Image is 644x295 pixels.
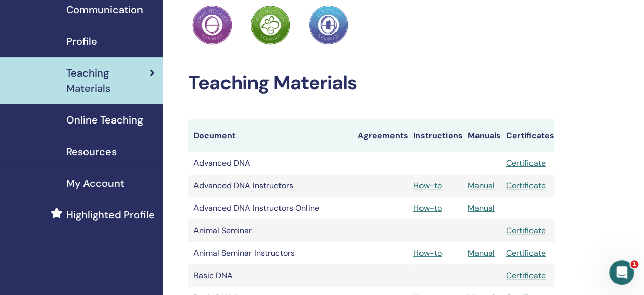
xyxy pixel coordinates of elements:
a: Manual [468,248,495,258]
iframe: Intercom live chat [609,260,634,285]
th: Document [188,119,353,152]
th: Agreements [353,119,408,152]
a: How-to [413,203,442,213]
a: Certificate [506,158,546,168]
td: Basic DNA [188,264,353,287]
span: 1 [630,260,638,268]
a: Certificate [506,180,546,191]
a: Manual [468,180,495,191]
td: Animal Seminar [188,219,353,242]
a: How-to [413,248,442,258]
th: Manuals [463,119,501,152]
td: Advanced DNA [188,152,353,175]
span: Resources [66,144,117,159]
span: Online Teaching [66,112,143,128]
img: Practitioner [192,5,232,45]
td: Advanced DNA Instructors Online [188,197,353,219]
span: Teaching Materials [66,65,150,96]
a: How-to [413,180,442,191]
span: My Account [66,176,124,191]
a: Certificate [506,270,546,281]
th: Certificates [501,119,554,152]
span: Profile [66,34,97,49]
td: Animal Seminar Instructors [188,242,353,264]
a: Certificate [506,225,546,236]
a: Manual [468,203,495,213]
td: Advanced DNA Instructors [188,175,353,197]
img: Practitioner [250,5,290,45]
h2: Teaching Materials [188,71,554,95]
th: Instructions [408,119,463,152]
span: Communication [66,2,143,17]
a: Certificate [506,248,546,258]
span: Highlighted Profile [66,207,155,223]
img: Practitioner [309,5,348,45]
